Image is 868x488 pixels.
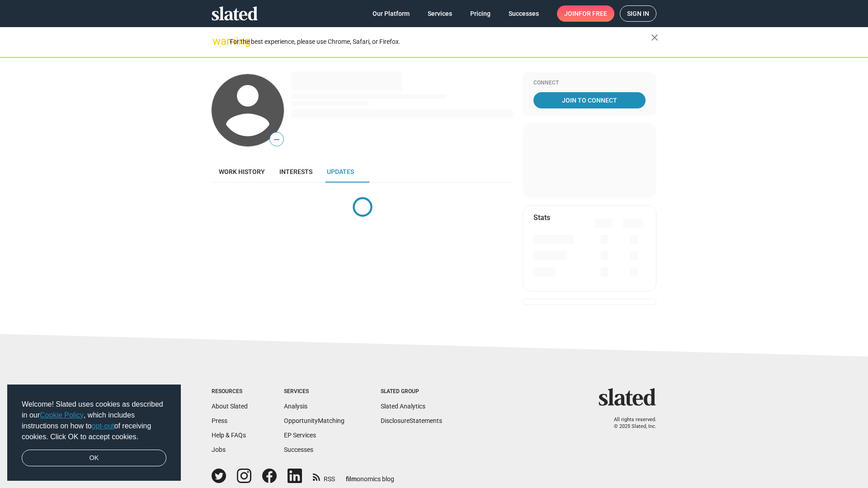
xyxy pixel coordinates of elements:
span: Services [428,5,452,22]
a: Join To Connect [533,92,646,108]
a: RSS [313,469,335,483]
a: OpportunityMatching [284,417,344,424]
mat-card-title: Stats [533,213,550,222]
a: Interests [272,161,320,183]
a: Successes [501,5,546,22]
a: Updates [320,161,361,183]
span: Updates [327,168,354,175]
a: Sign in [620,5,656,22]
span: Our Platform [373,5,410,22]
span: for free [579,5,607,22]
a: Slated Analytics [381,403,425,410]
a: Work history [212,161,272,183]
div: Slated Group [381,388,442,395]
a: Joinfor free [557,5,614,22]
mat-icon: close [649,32,660,43]
div: Resources [212,388,248,395]
a: opt-out [92,422,114,430]
a: Cookie Policy [40,411,84,419]
a: About Slated [212,403,248,410]
a: Services [420,5,459,22]
a: Pricing [463,5,498,22]
mat-icon: warning [212,36,223,47]
p: All rights reserved. © 2025 Slated, Inc. [604,417,656,430]
span: Join [564,5,607,22]
span: Work history [219,168,265,175]
a: Analysis [284,403,307,410]
a: dismiss cookie message [22,450,166,467]
div: Services [284,388,344,395]
span: — [270,134,283,145]
a: DisclosureStatements [381,417,442,424]
span: Welcome! Slated uses cookies as described in our , which includes instructions on how to of recei... [22,399,166,442]
div: Connect [533,80,646,87]
span: Join To Connect [535,92,644,108]
a: filmonomics blog [346,468,394,483]
span: Interests [279,168,312,175]
a: Press [212,417,227,424]
span: Successes [509,5,539,22]
div: For the best experience, please use Chrome, Safari, or Firefox. [230,36,651,48]
a: Successes [284,446,313,453]
span: film [346,475,357,483]
a: Help & FAQs [212,432,246,439]
div: cookieconsent [7,385,181,481]
a: EP Services [284,432,316,439]
a: Jobs [212,446,226,453]
span: Sign in [627,6,649,21]
a: Our Platform [365,5,417,22]
span: Pricing [470,5,491,22]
